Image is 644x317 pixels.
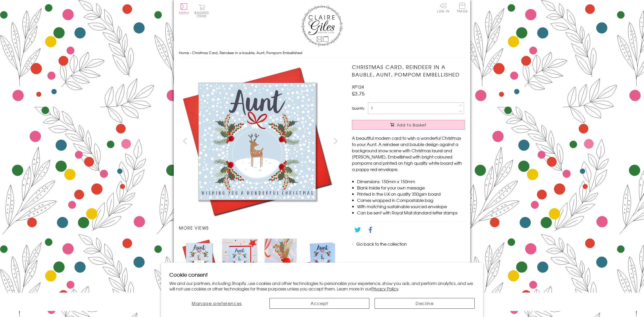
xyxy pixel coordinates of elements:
[220,236,260,283] li: Carousel Page 2
[179,236,220,283] li: Carousel Page 1 (Current Slide)
[357,210,465,216] li: Can be sent with Royal Mail standard letter stamps
[371,286,398,292] a: Privacy Policy
[342,63,498,219] img: Christmas Card, Reindeer in a bauble, Aunt, Pompom Embellished
[352,63,465,78] h1: Christmas Card, Reindeer in a bauble, Aunt, Pompom Embellished
[197,10,209,18] span: 0 items
[457,3,468,14] a: Trade
[352,120,465,130] button: Add to Basket
[352,106,364,111] label: Quantity
[222,239,257,274] img: Christmas Card, Reindeer in a bauble, Aunt, Pompom Embellished
[357,178,465,185] li: Dimensions: 150mm x 150mm
[330,135,342,147] button: next
[169,271,475,278] h2: Cookie consent
[352,84,364,90] span: XP124
[457,3,468,13] span: Trade
[179,63,335,219] img: Christmas Card, Reindeer in a bauble, Aunt, Pompom Embellished
[192,50,302,55] span: Christmas Card, Reindeer in a bauble, Aunt, Pompom Embellished
[437,3,449,13] a: Log In
[179,225,342,231] h3: More views
[352,135,465,172] p: A beautiful modern card to wish a wonderful Christmas to your Aunt. A reindeer and bauble design ...
[375,298,475,309] button: Decline
[357,191,465,197] li: Printed in the U.K on quality 350gsm board
[269,298,370,309] button: Accept
[179,236,342,283] ul: Carousel Pagination
[352,90,365,97] span: £3.75
[195,4,209,17] button: Basket0 items
[357,197,465,203] li: Comes wrapped in Compostable bag
[357,185,465,191] li: Blank inside for your own message
[182,239,217,274] img: Christmas Card, Reindeer in a bauble, Aunt, Pompom Embellished
[179,10,189,15] span: Menu
[265,239,297,280] img: Christmas Card, Reindeer in a bauble, Aunt, Pompom Embellished
[357,203,465,210] li: With matching sustainable sourced envelope
[301,5,343,46] img: Claire Giles Greetings Cards
[260,236,301,283] li: Carousel Page 3
[179,50,189,55] a: Home
[397,122,427,128] span: Add to Basket
[192,300,242,306] span: Manage preferences
[169,298,264,309] button: Manage preferences
[301,236,342,283] li: Carousel Page 4
[304,239,339,273] img: Christmas Card, Reindeer in a bauble, Aunt, Pompom Embellished
[190,50,191,55] span: ›
[356,241,407,247] a: Go back to the collection
[179,135,191,147] button: prev
[169,281,475,291] p: We and our partners, including Shopify, use cookies and other technologies to personalize your ex...
[179,3,189,14] button: Menu
[179,48,465,58] nav: breadcrumbs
